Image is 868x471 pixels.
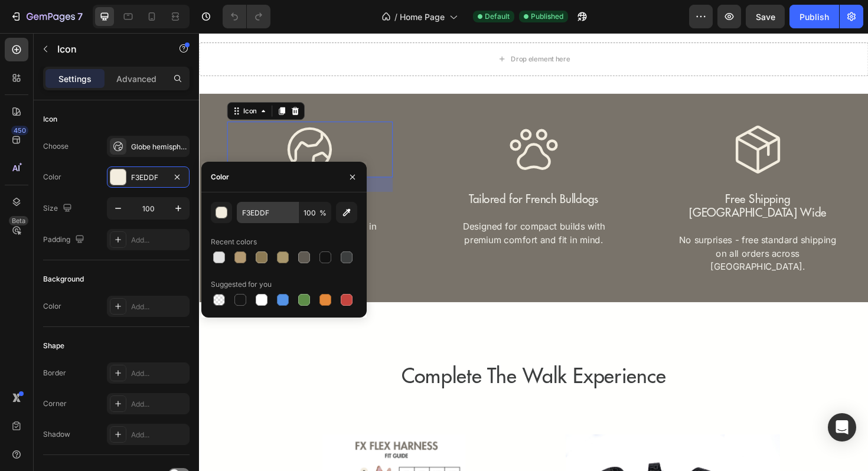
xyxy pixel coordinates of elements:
div: Suggested for you [211,279,272,290]
p: No surprises - free standard shipping on all orders across [GEOGRAPHIC_DATA]. [505,212,678,254]
div: Background [43,274,84,284]
div: Padding [43,232,87,248]
h2: complete the walk experience [17,350,692,378]
div: Add... [131,430,187,440]
button: 7 [5,5,88,28]
p: Tailored for French Bulldogs [268,169,441,184]
div: Choose [43,141,68,152]
div: Color [43,172,61,182]
p: Designed for compact builds with premium comfort and fit in mind. [268,198,441,226]
div: Color [211,172,229,182]
div: Shape [43,341,64,351]
div: Publish [800,11,829,23]
div: Beta [9,216,28,225]
iframe: Design area [199,33,868,471]
div: Add... [131,399,187,410]
div: Add... [131,368,187,379]
div: Add... [131,235,187,246]
span: Save [756,12,775,22]
button: Publish [789,5,839,28]
span: % [319,208,327,218]
input: Eg: FFFFFF [237,202,298,223]
div: 450 [11,126,28,135]
div: Icon [43,114,57,125]
span: / [394,11,397,23]
span: Default [485,11,510,22]
div: F3EDDF [131,172,165,183]
p: Free Shipping [GEOGRAPHIC_DATA] Wide [505,169,678,198]
div: Size [43,201,74,217]
div: Border [43,368,66,378]
p: Settings [58,73,92,85]
span: Home Page [400,11,445,23]
div: Corner [43,398,67,409]
p: Advanced [116,73,156,85]
div: Recent colors [211,237,257,247]
div: Shadow [43,429,70,440]
div: Open Intercom Messenger [828,413,856,441]
div: Color [43,301,61,312]
div: Add... [131,302,187,312]
p: 7 [77,9,83,24]
div: Globe hemisphere east light [131,142,187,152]
span: Published [531,11,563,22]
p: Icon [57,42,158,56]
div: Undo/Redo [223,5,270,28]
button: Save [746,5,785,28]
